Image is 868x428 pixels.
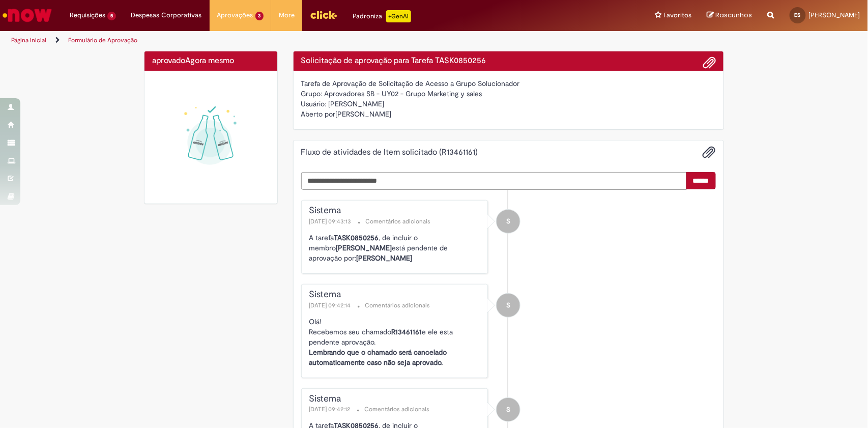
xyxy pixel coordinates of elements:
[664,10,692,20] span: Favoritos
[497,210,520,233] div: System
[309,290,483,300] div: Sistema
[107,12,116,20] span: 5
[716,10,753,20] span: Rascunhos
[301,99,716,109] div: Usuário: [PERSON_NAME]
[506,209,510,234] span: S
[309,301,353,309] span: [DATE] 09:42:14
[309,206,483,216] div: Sistema
[357,253,413,263] b: [PERSON_NAME]
[185,55,234,66] span: Agora mesmo
[279,10,295,20] span: More
[309,405,353,413] span: [DATE] 09:42:12
[301,148,478,157] h2: Fluxo de atividades de Item solicitado (R13461161) Histórico de tíquete
[301,109,716,122] div: [PERSON_NAME]
[301,109,336,119] label: Aberto por
[68,36,137,44] a: Formulário de Aprovação
[336,243,392,252] b: [PERSON_NAME]
[309,217,354,225] span: [DATE] 09:43:13
[309,233,483,263] p: A tarefa , de incluir o membro está pendente de aprovação por:
[366,217,431,226] small: Comentários adicionais
[809,11,860,19] span: [PERSON_NAME]
[506,293,510,318] span: S
[334,233,379,242] b: TASK0850256
[70,10,105,20] span: Requisições
[11,36,46,44] a: Página inicial
[497,398,520,421] div: System
[1,5,53,25] img: ServiceNow
[301,89,716,99] div: Grupo: Aprovadores SB - UY02 - Grupo Marketing y sales
[353,10,411,22] div: Padroniza
[309,348,447,367] b: Lembrando que o chamado será cancelado automaticamente caso não seja aprovado.
[365,301,430,310] small: Comentários adicionais
[707,11,753,20] a: Rascunhos
[301,56,716,66] h4: Solicitação de aprovação para Tarefa TASK0850256
[795,12,801,18] span: ES
[310,7,337,22] img: click_logo_yellow_360x200.png
[185,55,234,66] time: 29/08/2025 09:43:12
[703,146,716,159] button: Adicionar anexos
[255,12,264,20] span: 3
[131,10,202,20] span: Despesas Corporativas
[386,10,411,22] p: +GenAi
[217,10,253,20] span: Aprovações
[365,405,430,414] small: Comentários adicionais
[309,394,483,404] div: Sistema
[301,172,687,190] textarea: Digite sua mensagem aqui...
[152,78,270,196] img: sucesso_1.gif
[506,397,510,422] span: S
[392,327,422,336] b: R13461161
[8,31,571,50] ul: Trilhas de página
[309,317,483,367] p: Olá! Recebemos seu chamado e ele esta pendente aprovação.
[497,294,520,317] div: System
[301,78,716,89] div: Tarefa de Aprovação de Solicitação de Acesso a Grupo Solucionador
[152,56,270,66] h4: aprovado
